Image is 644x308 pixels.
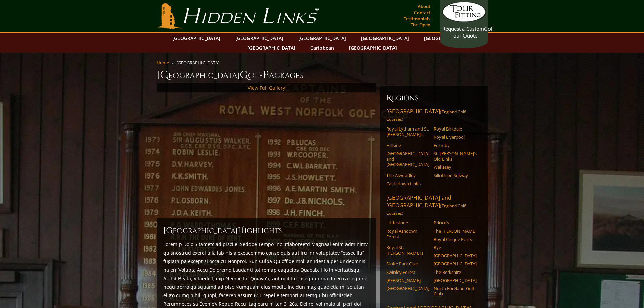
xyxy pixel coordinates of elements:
[386,228,429,239] a: Royal Ashdown Forest
[232,33,287,43] a: [GEOGRAPHIC_DATA]
[386,93,481,103] h6: Regions
[434,237,477,242] a: Royal Cinque Ports
[386,286,429,291] a: [GEOGRAPHIC_DATA]
[421,33,475,43] a: [GEOGRAPHIC_DATA]
[442,2,486,39] a: Request a CustomGolf Tour Quote
[358,33,412,43] a: [GEOGRAPHIC_DATA]
[434,143,477,148] a: Formby
[386,269,429,275] a: Swinley Forest
[386,126,429,137] a: Royal Lytham and St. [PERSON_NAME]’s
[386,173,429,178] a: The Alwoodley
[434,151,477,162] a: St. [PERSON_NAME]’s Old Links
[307,43,337,53] a: Caribbean
[248,85,285,91] a: View Full Gallery
[416,2,432,11] a: About
[295,33,350,43] a: [GEOGRAPHIC_DATA]
[345,43,400,53] a: [GEOGRAPHIC_DATA]
[238,225,244,236] span: H
[244,43,299,53] a: [GEOGRAPHIC_DATA]
[434,220,477,226] a: Prince’s
[442,25,484,32] span: Request a Custom
[409,20,432,29] a: The Open
[240,68,248,82] span: G
[412,8,432,17] a: Contact
[386,278,429,283] a: [PERSON_NAME]
[163,225,369,236] h2: [GEOGRAPHIC_DATA] ighlights
[434,278,477,283] a: [GEOGRAPHIC_DATA]
[402,14,432,23] a: Testimonials
[434,134,477,140] a: Royal Liverpool
[434,286,477,297] a: North Foreland Golf Club
[386,143,429,148] a: Hillside
[176,60,222,66] li: [GEOGRAPHIC_DATA]
[386,261,429,266] a: Stoke Park Club
[386,203,466,216] span: (England Golf Courses)
[386,194,481,218] a: [GEOGRAPHIC_DATA] and [GEOGRAPHIC_DATA](England Golf Courses)
[434,269,477,275] a: The Berkshire
[157,68,488,82] h1: [GEOGRAPHIC_DATA] olf ackages
[386,108,481,124] a: [GEOGRAPHIC_DATA](England Golf Courses)
[434,228,477,234] a: The [PERSON_NAME]
[386,220,429,226] a: Littlestone
[386,181,429,186] a: Castletown Links
[434,253,477,258] a: [GEOGRAPHIC_DATA]
[434,126,477,132] a: Royal Birkdale
[386,109,466,122] span: (England Golf Courses)
[169,33,224,43] a: [GEOGRAPHIC_DATA]
[434,261,477,266] a: [GEOGRAPHIC_DATA]
[263,68,269,82] span: P
[434,164,477,170] a: Wallasey
[386,245,429,256] a: Royal St. [PERSON_NAME]’s
[157,60,169,66] a: Home
[434,245,477,250] a: Rye
[386,151,429,167] a: [GEOGRAPHIC_DATA] and [GEOGRAPHIC_DATA]
[434,173,477,178] a: Silloth on Solway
